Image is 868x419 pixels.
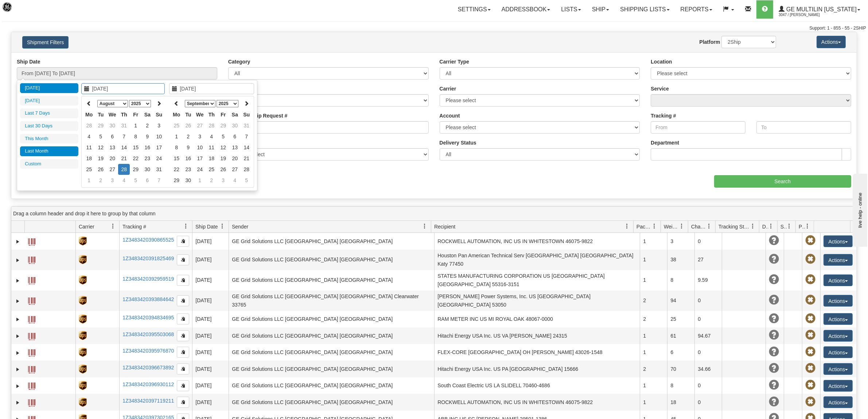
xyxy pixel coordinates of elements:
label: Location [651,58,672,65]
td: 28 [206,120,217,131]
button: Copy to clipboard [177,236,189,247]
a: Expand [14,383,22,390]
th: Th [118,109,130,120]
td: 2 [640,291,667,311]
td: 12 [217,142,229,153]
a: Expand [14,257,22,264]
span: Unknown [769,295,779,305]
a: 1Z3483420395976870 [122,348,174,354]
td: 0 [694,311,722,328]
td: 70 [667,361,694,377]
td: 0 [694,344,722,361]
a: Expand [14,316,22,323]
li: Custom [20,159,78,169]
td: 9 [182,142,194,153]
a: Label [28,294,35,306]
th: Mo [83,109,95,120]
a: Label [28,274,35,285]
td: 3 [153,120,165,131]
td: 9 [141,131,153,142]
a: 1Z3483420394834695 [122,315,174,320]
td: 21 [118,153,130,164]
button: Copy to clipboard [177,314,189,324]
a: Expand [14,297,22,305]
a: Expand [14,399,22,406]
td: 30 [182,175,194,186]
td: 23 [141,153,153,164]
input: Search [714,175,852,188]
span: Unknown [769,235,779,246]
button: Actions [824,396,853,408]
td: GE Grid Solutions LLC [GEOGRAPHIC_DATA] [GEOGRAPHIC_DATA] [229,344,434,361]
td: 1 [640,233,667,250]
td: [DATE] [192,311,229,328]
li: Last Month [20,146,78,156]
label: Department [651,139,679,146]
img: 8 - UPS [79,296,86,305]
td: 7 [153,175,165,186]
td: 22 [130,153,141,164]
span: Unknown [769,363,779,373]
td: 34.66 [694,361,722,377]
th: Su [241,109,252,120]
td: 1 [194,175,206,186]
td: Houston Pan American Technical Serv [GEOGRAPHIC_DATA] [GEOGRAPHIC_DATA] Katy 77450 [434,250,640,270]
td: 10 [153,131,165,142]
button: Copy to clipboard [177,275,189,286]
td: 7 [241,131,252,142]
img: 8 - UPS [79,331,86,340]
a: Tracking # filter column settings [180,220,192,232]
td: ROCKWELL AUTOMATION, INC US IN WHITESTOWN 46075-9822 [434,233,640,250]
a: Ship [587,0,615,19]
td: GE Grid Solutions LLC [GEOGRAPHIC_DATA] [GEOGRAPHIC_DATA] [229,311,434,328]
a: Charge filter column settings [703,220,715,232]
span: Pickup Not Assigned [805,235,816,246]
td: 23 [182,164,194,175]
a: Label [28,235,35,247]
span: Unknown [769,254,779,264]
td: 5 [95,131,106,142]
span: 3047 / [PERSON_NAME] [779,11,833,19]
td: 28 [83,120,95,131]
td: 3 [667,233,694,250]
td: 3 [106,175,118,186]
td: 3 [217,175,229,186]
span: Recipient [434,223,455,230]
td: 28 [118,164,130,175]
td: 29 [95,120,106,131]
td: 2 [95,175,106,186]
a: 1Z3483420395503068 [122,331,174,337]
td: 7 [118,131,130,142]
td: 1 [640,344,667,361]
label: Ship Date [17,58,40,65]
span: Pickup Status [799,223,805,230]
td: 25 [83,164,95,175]
a: Pickup Status filter column settings [801,220,814,232]
label: Delivery Status [440,139,476,146]
td: ROCKWELL AUTOMATION, INC US IN WHITESTOWN 46075-9822 [434,394,640,411]
a: Label [28,253,35,265]
img: 8 - UPS [79,276,86,285]
button: Copy to clipboard [177,347,189,358]
input: To [756,121,851,134]
td: 8 [171,142,182,153]
img: 8 - UPS [79,315,86,324]
a: 1Z3483420396673892 [122,365,174,370]
td: GE Grid Solutions LLC [GEOGRAPHIC_DATA] [GEOGRAPHIC_DATA] [229,327,434,344]
td: 8 [130,131,141,142]
td: 6 [667,344,694,361]
td: FLEX-CORE [GEOGRAPHIC_DATA] OH [PERSON_NAME] 43026-1548 [434,344,640,361]
td: 30 [229,120,241,131]
td: 25 [667,311,694,328]
td: GE Grid Solutions LLC [GEOGRAPHIC_DATA] [GEOGRAPHIC_DATA] [229,250,434,270]
td: 25 [171,120,182,131]
td: 1 [640,377,667,394]
a: Weight filter column settings [676,220,688,232]
td: 29 [130,164,141,175]
td: 2 [640,361,667,377]
label: Carrier [440,85,456,92]
label: Platform [700,38,720,46]
span: Unknown [769,314,779,324]
td: 11 [206,142,217,153]
a: Expand [14,349,22,357]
